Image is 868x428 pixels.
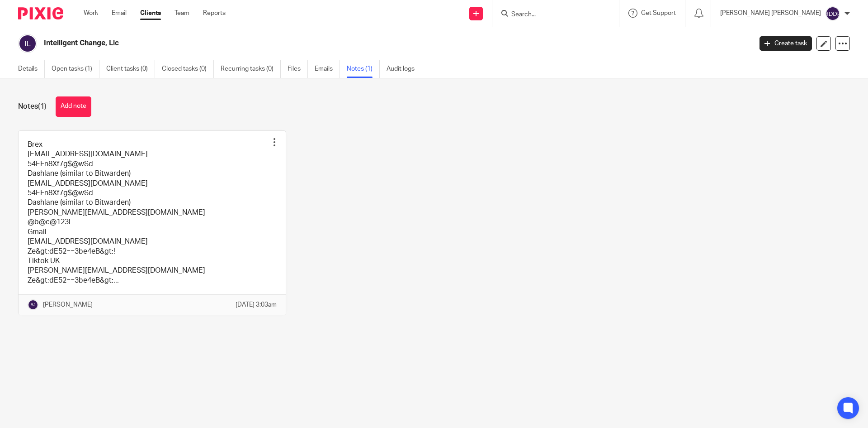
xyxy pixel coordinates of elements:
[38,103,47,110] span: (1)
[112,9,127,18] a: Email
[288,60,308,78] a: Files
[18,34,37,53] img: svg%3E
[106,60,155,78] a: Client tasks (0)
[236,300,277,309] p: [DATE] 3:03am
[510,11,592,19] input: Search
[56,96,91,117] button: Add note
[52,60,99,78] a: Open tasks (1)
[826,6,840,21] img: svg%3E
[387,60,421,78] a: Audit logs
[203,9,226,18] a: Reports
[18,60,45,78] a: Details
[140,9,161,18] a: Clients
[175,9,189,18] a: Team
[18,102,47,111] h1: Notes
[162,60,214,78] a: Closed tasks (0)
[84,9,98,18] a: Work
[221,60,281,78] a: Recurring tasks (0)
[759,36,812,51] a: Create task
[28,299,38,310] img: svg%3E
[44,38,605,48] h2: Intelligent Change, Llc
[720,9,821,18] p: [PERSON_NAME] [PERSON_NAME]
[641,10,676,16] span: Get Support
[18,7,63,19] img: Pixie
[347,60,380,78] a: Notes (1)
[43,300,93,309] p: [PERSON_NAME]
[315,60,340,78] a: Emails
